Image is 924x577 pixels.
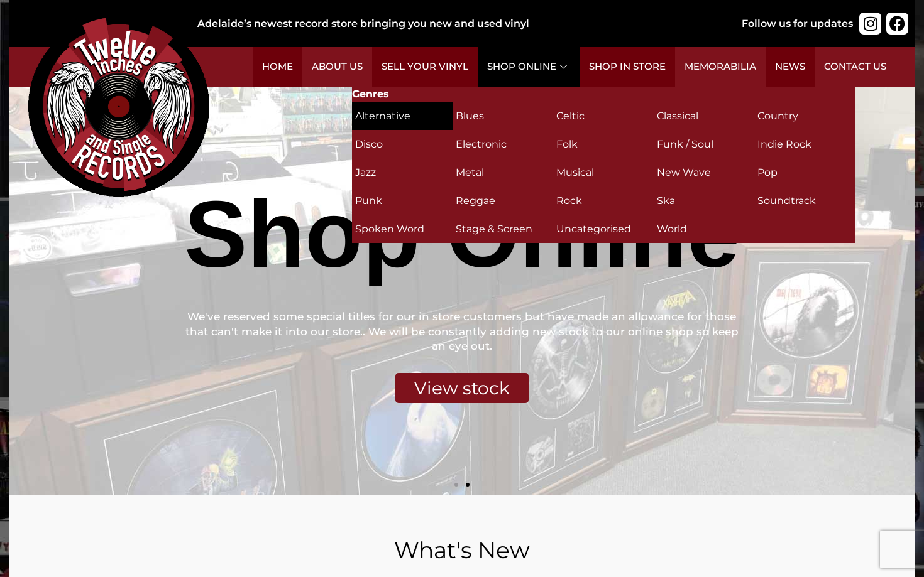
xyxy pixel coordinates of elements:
h2: Stage & Screen [456,218,550,240]
div: Shop Online [184,178,740,291]
h2: Soundtrack [757,190,852,212]
h2: Blues [456,105,550,127]
a: Visit product category Celtic [553,102,654,130]
a: Shop Online [478,47,580,87]
h2: Ska [657,190,751,212]
h2: Country [757,105,852,127]
a: Visit product category Rock [553,186,654,215]
h2: Metal [456,161,550,183]
a: Visit product category Pop [754,158,855,186]
a: Visit product category Electronic [453,130,553,158]
a: Visit product category Funk / Soul [654,130,754,158]
h2: Funk / Soul [657,133,751,155]
h2: Punk [355,190,449,212]
h2: Folk [556,133,651,155]
a: Visit product category Classical [654,102,754,130]
a: Visit product category Disco [352,130,453,158]
a: Visit product category Indie Rock [754,130,855,158]
a: Visit product category Uncategorised [553,215,654,243]
a: Shop in Store [580,47,675,87]
div: We've reserved some special titles for our in store customers but have made an allowance for thos... [184,310,740,354]
h2: New Wave [657,161,751,183]
h2: Classical [657,105,751,127]
h2: World [657,218,751,240]
a: Visit product category Stage & Screen [453,215,553,243]
a: News [766,47,815,87]
h2: Musical [556,161,651,183]
a: Visit product category Metal [453,158,553,186]
h2: Celtic [556,105,651,127]
a: Visit product category Spoken Word [352,215,453,243]
h2: Uncategorised [556,218,651,240]
a: Shop OnlineWe've reserved some special titles for our in store customers but have made an allowan... [9,87,915,495]
span: Go to slide 1 [454,483,458,487]
a: Home [253,47,302,87]
div: Adelaide’s newest record store bringing you new and used vinyl [197,16,701,31]
div: View stock [395,373,529,403]
div: Slides [9,87,915,495]
h2: Reggae [456,190,550,212]
a: Visit product category Folk [553,130,654,158]
a: Visit product category Country [754,102,855,130]
a: Visit product category Soundtrack [754,186,855,215]
a: Contact Us [815,47,896,87]
a: Sell Your Vinyl [372,47,478,87]
h2: Rock [556,190,651,212]
a: Visit product category Musical [553,158,654,186]
h2: Electronic [456,133,550,155]
a: Visit product category Blues [453,102,553,130]
strong: Genres [352,88,389,100]
span: Go to slide 2 [466,483,470,487]
a: Memorabilia [675,47,766,87]
h2: Pop [757,161,852,183]
div: Follow us for updates [742,16,853,31]
div: 2 / 2 [9,87,915,495]
h2: What's New [41,539,883,561]
a: Visit product category New Wave [654,158,754,186]
h2: Disco [355,133,449,155]
a: Visit product category Alternative [352,102,453,130]
h2: Alternative [355,105,449,127]
h2: Jazz [355,161,449,183]
a: About Us [302,47,372,87]
h2: Indie Rock [757,133,852,155]
a: Visit product category Ska [654,186,754,215]
a: Visit product category Punk [352,186,453,215]
a: Visit product category Jazz [352,158,453,186]
a: Visit product category World [654,215,754,243]
a: Visit product category Reggae [453,186,553,215]
h2: Spoken Word [355,218,449,240]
